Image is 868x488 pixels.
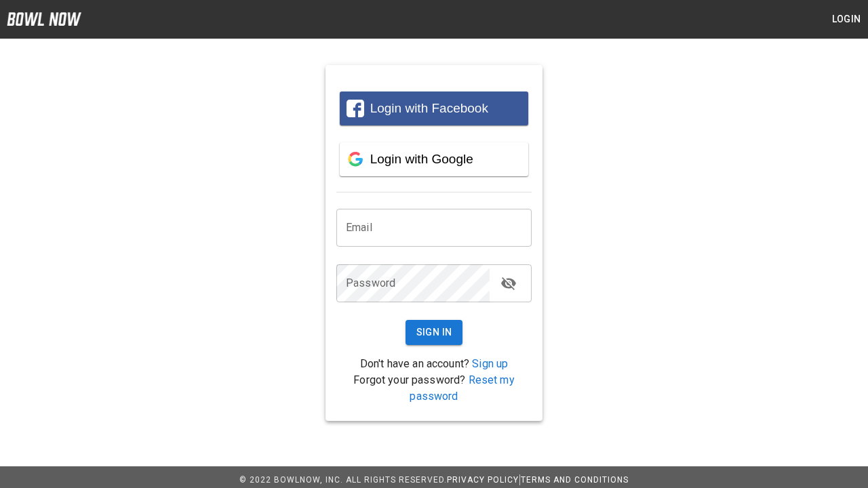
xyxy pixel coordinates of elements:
[340,91,528,125] button: Login with Facebook
[336,356,532,372] p: Don't have an account?
[7,12,81,26] img: logo
[370,101,488,115] span: Login with Facebook
[406,320,463,345] button: Sign In
[370,152,473,166] span: Login with Google
[340,142,528,176] button: Login with Google
[825,7,868,32] button: Login
[495,270,522,297] button: toggle password visibility
[472,357,508,370] a: Sign up
[521,475,629,485] a: Terms and Conditions
[447,475,519,485] a: Privacy Policy
[410,373,514,403] a: Reset my password
[239,475,447,485] span: © 2022 BowlNow, Inc. All Rights Reserved.
[336,372,532,405] p: Forgot your password?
